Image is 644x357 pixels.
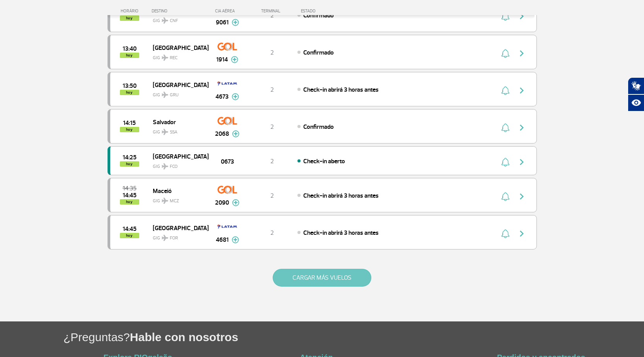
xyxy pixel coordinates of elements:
[517,49,526,58] img: seta-direita-painel-voo.svg
[297,9,360,14] div: ESTADO
[123,186,137,191] span: 2025-09-29 14:35:00
[216,18,229,27] span: 9061
[231,56,238,63] img: mais-info-painel-voo.svg
[162,17,168,24] img: destiny_airplane.svg
[123,46,137,51] span: 2025-09-29 13:40:00
[123,120,136,126] span: 2025-09-29 14:15:00
[120,161,139,167] span: hoy
[517,192,526,201] img: seta-direita-painel-voo.svg
[501,192,509,201] img: sino-painel-voo.svg
[153,159,202,170] span: GIG
[215,129,229,138] span: 2068
[123,83,137,89] span: 2025-09-29 13:50:00
[153,125,202,136] span: GIG
[170,235,178,242] span: FOR
[247,9,297,14] div: TERMINAL
[170,92,179,99] span: GRU
[170,55,178,61] span: REC
[170,17,178,24] span: CNF
[303,86,379,94] span: Check-in abrirá 3 horas antes
[270,157,274,165] span: 2
[232,236,239,243] img: mais-info-painel-voo.svg
[232,199,239,206] img: mais-info-painel-voo.svg
[501,229,509,238] img: sino-painel-voo.svg
[123,193,137,198] span: 2025-09-29 14:45:00
[170,129,178,136] span: SSA
[63,329,644,345] h1: ¿Preguntas?
[215,198,229,207] span: 2090
[216,235,229,244] span: 4681
[153,186,202,196] span: Maceió
[120,233,139,238] span: hoy
[628,94,644,111] button: Abrir recursos assistivos.
[123,155,137,160] span: 2025-09-29 14:25:00
[501,123,509,132] img: sino-painel-voo.svg
[270,12,274,19] span: 2
[303,192,379,200] span: Check-in abrirá 3 horas antes
[501,86,509,95] img: sino-painel-voo.svg
[221,157,234,166] span: 0673
[153,80,202,90] span: [GEOGRAPHIC_DATA]
[130,331,238,343] span: Hable con nosotros
[501,49,509,58] img: sino-painel-voo.svg
[303,49,334,56] span: Confirmado
[120,127,139,132] span: hoy
[162,129,168,135] img: destiny_airplane.svg
[517,157,526,167] img: seta-direita-painel-voo.svg
[517,86,526,95] img: seta-direita-painel-voo.svg
[153,87,202,99] span: GIG
[162,163,168,169] img: destiny_airplane.svg
[153,231,202,242] span: GIG
[501,157,509,167] img: sino-painel-voo.svg
[628,77,644,94] button: Abrir tradutor de língua de sinais.
[162,55,168,61] img: destiny_airplane.svg
[270,192,274,200] span: 2
[123,226,137,232] span: 2025-09-29 14:45:00
[215,92,229,101] span: 4673
[162,235,168,241] img: destiny_airplane.svg
[110,9,152,14] div: HORÁRIO
[120,53,139,58] span: hoy
[303,12,334,19] span: Confirmado
[303,229,379,237] span: Check-in abrirá 3 horas antes
[273,269,371,287] button: CARGAR MÁS VUELOS
[152,9,208,14] div: DESTINO
[153,43,202,53] span: [GEOGRAPHIC_DATA]
[303,157,345,165] span: Check-in aberto
[628,77,644,111] div: Plugin de acessibilidade da Hand Talk.
[153,50,202,61] span: GIG
[153,151,202,161] span: [GEOGRAPHIC_DATA]
[270,123,274,131] span: 2
[153,223,202,233] span: [GEOGRAPHIC_DATA]
[120,199,139,205] span: hoy
[270,86,274,94] span: 2
[517,229,526,238] img: seta-direita-painel-voo.svg
[232,130,239,137] img: mais-info-painel-voo.svg
[120,90,139,95] span: hoy
[162,92,168,98] img: destiny_airplane.svg
[153,193,202,205] span: GIG
[216,55,228,64] span: 1914
[303,123,334,131] span: Confirmado
[153,117,202,127] span: Salvador
[162,198,168,204] img: destiny_airplane.svg
[208,9,247,14] div: CIA AÉREA
[270,49,274,56] span: 2
[232,93,239,100] img: mais-info-painel-voo.svg
[270,229,274,237] span: 2
[170,198,179,205] span: MCZ
[232,19,239,26] img: mais-info-painel-voo.svg
[517,123,526,132] img: seta-direita-painel-voo.svg
[170,163,178,170] span: FCO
